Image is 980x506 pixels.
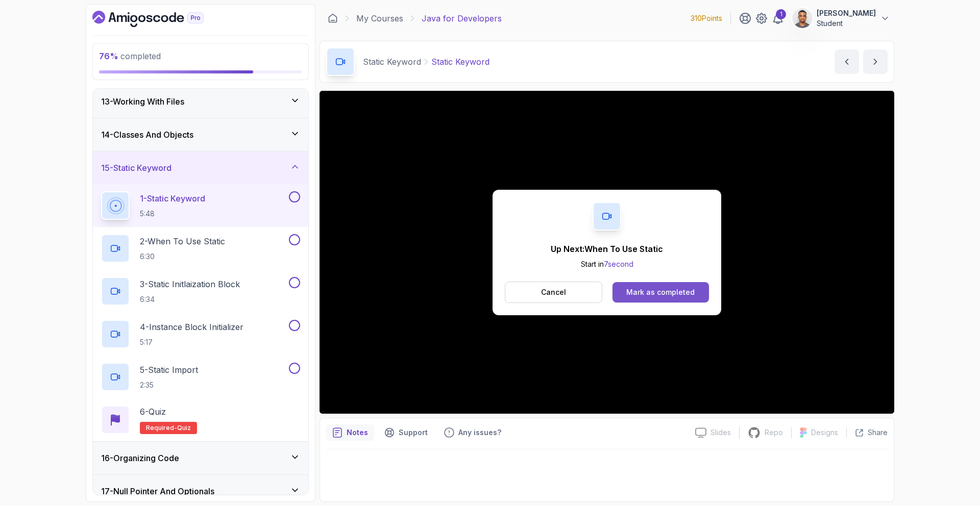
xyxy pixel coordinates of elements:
[92,11,227,27] a: Dashboard
[93,85,308,118] button: 13-Working With Files
[356,12,403,24] a: My Courses
[710,427,731,438] p: Slides
[792,8,890,29] button: user profile image[PERSON_NAME]Student
[140,321,243,333] p: 4 - Instance Block Initializer
[817,8,876,18] p: [PERSON_NAME]
[328,13,338,23] a: Dashboard
[326,424,374,441] button: notes button
[378,424,434,441] button: Support button
[101,363,300,391] button: 5-Static Import2:35
[140,192,205,205] p: 1 - Static Keyword
[846,427,888,438] button: Share
[101,129,193,141] h3: 14 - Classes And Objects
[772,12,784,24] a: 1
[99,51,161,61] span: completed
[438,424,507,441] button: Feedback button
[93,151,308,184] button: 15-Static Keyword
[691,13,722,23] p: 310 Points
[140,406,166,418] p: 6 - Quiz
[101,320,300,348] button: 4-Instance Block Initializer5:17
[140,337,243,347] p: 5:17
[140,380,198,390] p: 2:35
[817,18,876,29] p: Student
[458,427,501,438] p: Any issues?
[612,282,709,302] button: Mark as completed
[101,406,300,434] button: 6-QuizRequired-quiz
[765,427,783,438] p: Repo
[140,251,225,262] p: 6:30
[101,485,214,497] h3: 17 - Null Pointer And Optionals
[541,287,566,297] p: Cancel
[146,424,177,432] span: Required-
[863,49,888,74] button: next content
[101,95,184,108] h3: 13 - Working With Files
[93,118,308,151] button: 14-Classes And Objects
[868,427,888,438] p: Share
[140,209,205,219] p: 5:48
[776,9,786,19] div: 1
[177,424,191,432] span: quiz
[811,427,838,438] p: Designs
[363,56,421,68] p: Static Keyword
[551,243,663,255] p: Up Next: When To Use Static
[626,287,695,297] div: Mark as completed
[505,282,602,303] button: Cancel
[101,452,179,464] h3: 16 - Organizing Code
[320,91,894,414] iframe: 1 - Static Keyword
[101,234,300,263] button: 2-When To Use Static6:30
[101,191,300,220] button: 1-Static Keyword5:48
[793,9,812,28] img: user profile image
[140,235,225,247] p: 2 - When To Use Static
[604,260,633,268] span: 7 second
[140,364,198,376] p: 5 - Static Import
[140,278,240,290] p: 3 - Static Initlaization Block
[551,259,663,269] p: Start in
[101,162,171,174] h3: 15 - Static Keyword
[93,442,308,474] button: 16-Organizing Code
[99,51,118,61] span: 76 %
[101,277,300,306] button: 3-Static Initlaization Block6:34
[422,12,502,24] p: Java for Developers
[835,49,859,74] button: previous content
[431,56,489,68] p: Static Keyword
[347,427,368,438] p: Notes
[140,294,240,305] p: 6:34
[399,427,428,438] p: Support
